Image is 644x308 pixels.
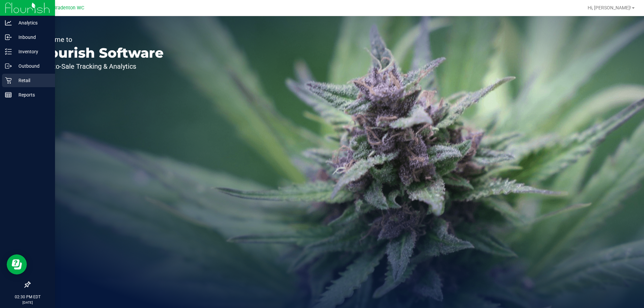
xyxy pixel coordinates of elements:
[3,294,52,300] p: 02:30 PM EDT
[36,63,164,70] p: Seed-to-Sale Tracking & Analytics
[12,48,52,56] p: Inventory
[12,62,52,70] p: Outbound
[12,76,52,84] p: Retail
[36,36,164,43] p: Welcome to
[53,5,84,11] span: Bradenton WC
[12,33,52,41] p: Inbound
[12,91,52,99] p: Reports
[588,5,631,10] span: Hi, [PERSON_NAME]!
[5,34,12,41] inline-svg: Inbound
[7,254,27,274] iframe: Resource center
[36,46,164,60] p: Flourish Software
[5,63,12,69] inline-svg: Outbound
[3,300,52,305] p: [DATE]
[5,91,12,98] inline-svg: Reports
[5,77,12,84] inline-svg: Retail
[5,19,12,26] inline-svg: Analytics
[5,48,12,55] inline-svg: Inventory
[12,19,52,27] p: Analytics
